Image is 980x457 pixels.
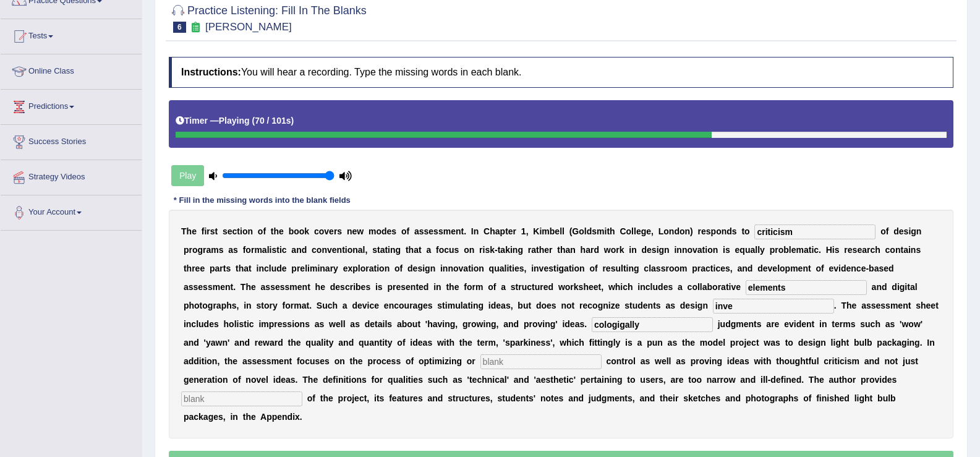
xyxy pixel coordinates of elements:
[245,245,251,255] b: o
[814,245,819,255] b: c
[682,245,688,255] b: n
[692,245,697,255] b: v
[322,245,327,255] b: n
[732,226,737,236] b: s
[271,263,277,273] b: u
[419,245,422,255] b: t
[211,245,218,255] b: m
[701,226,706,236] b: e
[352,245,358,255] b: n
[886,226,889,236] b: f
[380,245,385,255] b: a
[607,226,610,236] b: t
[775,245,778,255] b: r
[276,263,282,273] b: d
[646,226,651,236] b: e
[337,226,342,236] b: s
[893,226,899,236] b: d
[184,263,187,273] b: t
[424,226,429,236] b: s
[271,245,276,255] b: s
[244,263,249,273] b: a
[1,125,142,156] a: Success Stories
[203,245,206,255] b: r
[332,245,337,255] b: e
[908,245,911,255] b: i
[406,226,409,236] b: f
[342,245,345,255] b: t
[312,245,317,255] b: c
[485,245,490,255] b: s
[251,245,254,255] b: r
[890,245,895,255] b: o
[390,245,396,255] b: n
[778,245,784,255] b: o
[657,245,659,255] b: i
[189,245,192,255] b: r
[319,226,325,236] b: o
[337,245,343,255] b: n
[471,226,474,236] b: I
[754,224,876,239] input: blank
[406,245,409,255] b: t
[651,226,654,236] b: ,
[257,263,259,273] b: i
[409,245,414,255] b: h
[299,226,305,236] b: o
[219,245,224,255] b: s
[711,226,717,236] b: p
[569,226,573,236] b: (
[414,245,419,255] b: a
[652,245,657,255] b: s
[317,245,322,255] b: o
[169,57,953,88] h4: You will hear a recording. Type the missing words in each blank.
[848,245,853,255] b: e
[844,245,847,255] b: r
[192,263,195,273] b: r
[239,263,244,273] b: h
[219,116,250,126] b: Playing
[169,2,367,33] h2: Practice Listening: Fill In The Blanks
[880,226,886,236] b: o
[498,245,501,255] b: t
[291,116,294,126] b: )
[464,226,466,236] b: .
[539,245,545,255] b: h
[205,21,292,33] small: [PERSON_NAME]
[219,263,223,273] b: r
[911,226,916,236] b: g
[484,226,490,236] b: C
[581,245,586,255] b: h
[713,245,718,255] b: n
[444,245,449,255] b: c
[900,245,903,255] b: t
[254,245,262,255] b: m
[755,245,757,255] b: l
[352,226,357,236] b: e
[586,245,590,255] b: a
[835,245,840,255] b: s
[314,226,319,236] b: c
[616,245,619,255] b: r
[274,226,279,236] b: h
[419,226,424,236] b: s
[579,226,584,236] b: o
[282,263,287,273] b: e
[870,245,875,255] b: c
[369,226,376,236] b: m
[247,226,253,236] b: n
[324,226,329,236] b: v
[713,299,834,314] input: blank
[377,245,380,255] b: t
[594,245,599,255] b: d
[584,226,587,236] b: l
[291,245,296,255] b: a
[438,226,443,236] b: s
[723,245,725,255] b: i
[1,195,142,226] a: Your Account
[347,245,353,255] b: o
[832,245,835,255] b: i
[237,226,240,236] b: t
[533,226,539,236] b: K
[282,245,287,255] b: c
